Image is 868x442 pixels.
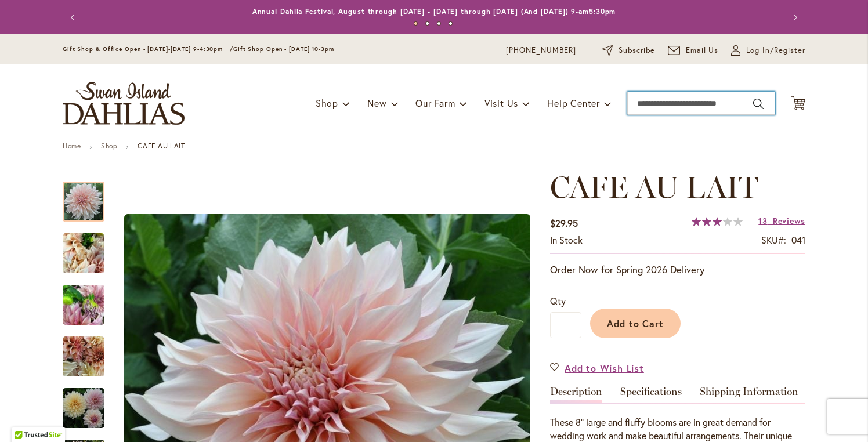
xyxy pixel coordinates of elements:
[415,97,455,109] span: Our Farm
[758,215,805,226] a: 13 Reviews
[63,273,116,325] div: Café Au Lait
[138,142,185,150] strong: CAFE AU LAIT
[233,45,334,53] span: Gift Shop Open - [DATE] 10-3pm
[590,309,681,338] button: Add to Cart
[63,226,104,281] img: Café Au Lait
[9,401,41,433] iframe: Launch Accessibility Center
[449,21,453,26] button: 4 of 4
[620,386,682,403] a: Specifications
[746,45,805,56] span: Log In/Register
[63,387,104,429] img: Café Au Lait
[550,234,583,246] span: In stock
[63,376,116,428] div: Café Au Lait
[506,45,576,56] a: [PHONE_NUMBER]
[63,45,233,53] span: Gift Shop & Office Open - [DATE]-[DATE] 9-4:30pm /
[316,97,338,109] span: Shop
[550,169,758,205] span: CAFE AU LAIT
[761,234,786,246] strong: SKU
[63,336,104,378] img: Café Au Lait
[547,97,600,109] span: Help Center
[773,215,805,226] span: Reviews
[607,317,664,329] span: Add to Cart
[686,45,719,56] span: Email Us
[414,21,418,26] button: 1 of 4
[63,170,116,222] div: Café Au Lait
[63,142,81,150] a: Home
[63,82,185,125] a: store logo
[63,6,86,29] button: Previous
[550,386,602,403] a: Description
[367,97,386,109] span: New
[550,263,805,277] p: Order Now for Spring 2026 Delivery
[619,45,655,56] span: Subscribe
[63,325,116,376] div: Café Au Lait
[101,142,117,150] a: Shop
[550,361,644,375] a: Add to Wish List
[437,21,441,26] button: 3 of 4
[602,45,655,56] a: Subscribe
[700,386,798,403] a: Shipping Information
[63,222,116,273] div: Café Au Lait
[550,217,578,229] span: $29.95
[758,215,767,226] span: 13
[252,7,616,16] a: Annual Dahlia Festival, August through [DATE] - [DATE] through [DATE] (And [DATE]) 9-am5:30pm
[782,6,805,29] button: Next
[791,234,805,247] div: 041
[692,217,743,226] div: 60%
[63,277,104,333] img: Café Au Lait
[565,361,644,375] span: Add to Wish List
[731,45,805,56] a: Log In/Register
[484,97,518,109] span: Visit Us
[425,21,429,26] button: 2 of 4
[550,234,583,247] div: Availability
[550,295,566,307] span: Qty
[668,45,719,56] a: Email Us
